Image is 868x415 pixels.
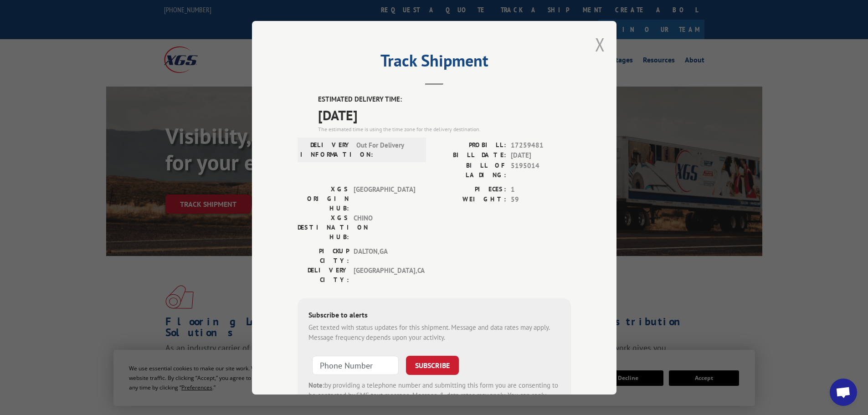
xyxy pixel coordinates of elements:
[354,246,415,265] span: DALTON , GA
[308,380,324,389] strong: Note:
[511,150,571,161] span: [DATE]
[300,140,352,159] label: DELIVERY INFORMATION:
[434,184,506,195] label: PIECES:
[434,150,506,161] label: BILL DATE:
[298,265,349,284] label: DELIVERY CITY:
[511,160,571,179] span: 5195014
[830,379,857,406] div: Open chat
[318,104,571,125] span: [DATE]
[308,322,560,343] div: Get texted with status updates for this shipment. Message and data rates may apply. Message frequ...
[356,140,418,159] span: Out For Delivery
[511,140,571,150] span: 17259481
[354,213,415,241] span: CHINO
[354,265,415,284] span: [GEOGRAPHIC_DATA] , CA
[308,309,560,322] div: Subscribe to alerts
[312,355,399,374] input: Phone Number
[354,184,415,213] span: [GEOGRAPHIC_DATA]
[511,184,571,195] span: 1
[308,380,560,411] div: by providing a telephone number and submitting this form you are consenting to be contacted by SM...
[434,195,506,205] label: WEIGHT:
[298,246,349,265] label: PICKUP CITY:
[298,213,349,241] label: XGS DESTINATION HUB:
[298,54,571,72] h2: Track Shipment
[318,94,571,105] label: ESTIMATED DELIVERY TIME:
[298,184,349,213] label: XGS ORIGIN HUB:
[406,355,459,374] button: SUBSCRIBE
[318,125,571,133] div: The estimated time is using the time zone for the delivery destination.
[434,140,506,150] label: PROBILL:
[434,160,506,179] label: BILL OF LADING:
[511,195,571,205] span: 59
[595,32,605,56] button: Close modal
